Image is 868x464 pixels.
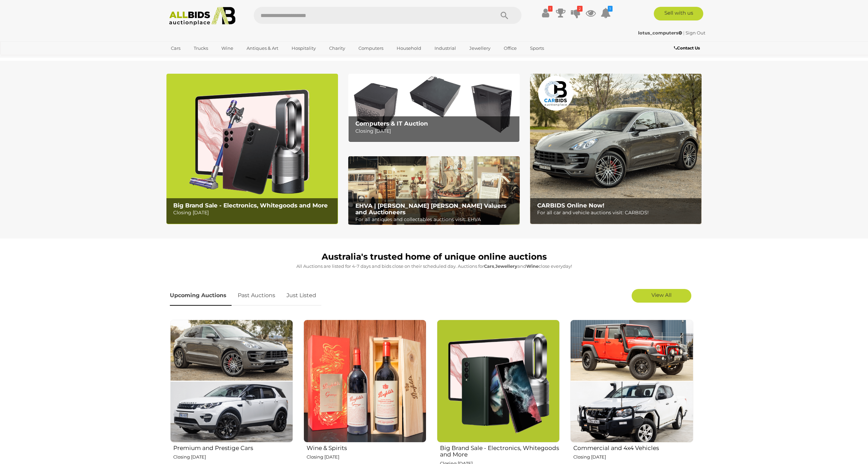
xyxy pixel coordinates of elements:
[287,43,320,54] a: Hospitality
[573,443,693,451] h2: Commercial and 4x4 Vehicles
[170,320,293,443] img: Premium and Prestige Cars
[495,263,517,269] strong: Jewellery
[170,286,232,306] a: Upcoming Auctions
[601,7,611,19] a: 1
[577,6,583,12] i: 2
[355,215,516,224] p: For all antiques and collectables auctions visit: EHVA
[173,208,334,217] p: Closing [DATE]
[166,54,224,65] a: [GEOGRAPHIC_DATA]
[233,286,280,306] a: Past Auctions
[537,208,698,217] p: For all car and vehicle auctions visit: CARBIDS!
[430,43,460,54] a: Industrial
[173,443,293,451] h2: Premium and Prestige Cars
[638,30,683,35] a: lotus_computers
[440,443,560,458] h2: Big Brand Sale - Electronics, Whitegoods and More
[683,30,685,35] span: |
[173,202,328,209] b: Big Brand Sale - Electronics, Whitegoods and More
[242,43,283,54] a: Antiques & Art
[281,286,321,306] a: Just Listed
[165,7,239,26] img: Allbids.com.au
[465,43,495,54] a: Jewellery
[166,74,338,224] img: Big Brand Sale - Electronics, Whitegoods and More
[571,7,581,19] a: 2
[638,30,682,35] strong: lotus_computers
[526,43,548,54] a: Sports
[348,156,520,225] img: EHVA | Evans Hastings Valuers and Auctioneers
[170,262,698,270] p: All Auctions are listed for 4-7 days and bids close on their scheduled day. Auctions for , and cl...
[632,289,691,303] a: View All
[548,6,553,12] i: !
[166,74,338,224] a: Big Brand Sale - Electronics, Whitegoods and More Big Brand Sale - Electronics, Whitegoods and Mo...
[392,43,426,54] a: Household
[355,202,506,216] b: EHVA | [PERSON_NAME] [PERSON_NAME] Valuers and Auctioneers
[608,6,613,12] i: 1
[307,443,426,451] h2: Wine & Spirits
[654,7,703,20] a: Sell with us
[541,7,551,19] a: !
[166,43,185,54] a: Cars
[307,453,426,461] p: Closing [DATE]
[651,292,672,298] span: View All
[674,44,702,52] a: Contact Us
[530,74,702,224] a: CARBIDS Online Now! CARBIDS Online Now! For all car and vehicle auctions visit: CARBIDS!
[304,320,426,443] img: Wine & Spirits
[537,202,604,209] b: CARBIDS Online Now!
[217,43,238,54] a: Wine
[499,43,521,54] a: Office
[570,320,693,443] img: Commercial and 4x4 Vehicles
[484,263,494,269] strong: Cars
[530,74,702,224] img: CARBIDS Online Now!
[437,320,560,443] img: Big Brand Sale - Electronics, Whitegoods and More
[674,45,700,50] b: Contact Us
[348,74,520,142] a: Computers & IT Auction Computers & IT Auction Closing [DATE]
[189,43,212,54] a: Trucks
[573,453,693,461] p: Closing [DATE]
[348,156,520,225] a: EHVA | Evans Hastings Valuers and Auctioneers EHVA | [PERSON_NAME] [PERSON_NAME] Valuers and Auct...
[325,43,350,54] a: Charity
[686,30,705,35] a: Sign Out
[355,127,516,135] p: Closing [DATE]
[526,263,539,269] strong: Wine
[170,252,698,262] h1: Australia's trusted home of unique online auctions
[487,7,521,24] button: Search
[355,120,428,127] b: Computers & IT Auction
[173,453,293,461] p: Closing [DATE]
[354,43,388,54] a: Computers
[348,74,520,142] img: Computers & IT Auction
